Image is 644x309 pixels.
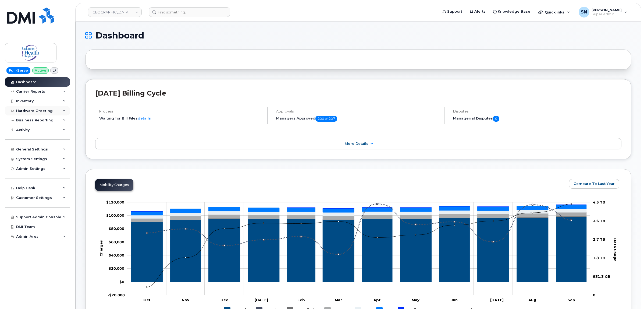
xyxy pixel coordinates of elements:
[182,297,190,302] tspan: Nov
[568,297,575,302] tspan: Sep
[276,116,439,122] h5: Managers Approved
[315,116,337,122] span: 200 of 207
[528,297,536,302] tspan: Aug
[109,240,124,244] g: $0
[106,200,124,204] g: $0
[493,116,499,122] span: 0
[298,297,305,302] tspan: Feb
[99,109,262,113] h4: Process
[345,142,368,146] span: More Details
[335,297,342,302] tspan: Mar
[255,297,268,302] tspan: [DATE]
[593,237,605,241] tspan: 2.7 TB
[106,213,124,217] tspan: $100,000
[109,226,124,231] tspan: $80,000
[412,297,420,302] tspan: May
[108,293,125,297] g: $0
[109,240,124,244] tspan: $60,000
[95,89,621,97] h2: [DATE] Billing Cycle
[131,212,586,222] g: Features
[221,297,229,302] tspan: Dec
[451,297,458,302] tspan: Jun
[109,253,124,257] g: $0
[106,213,124,217] g: $0
[574,181,615,186] span: Compare To Last Year
[276,109,439,113] h4: Approvals
[109,266,124,271] g: $0
[621,286,640,305] iframe: Messenger Launcher
[453,109,621,113] h4: Disputes
[131,209,586,219] g: GST
[144,297,151,302] tspan: Oct
[569,179,619,189] button: Compare To Last Year
[109,266,124,271] tspan: $20,000
[373,297,380,302] tspan: Apr
[99,240,103,257] tspan: Charges
[106,200,124,204] tspan: $120,000
[131,205,586,215] g: PST
[119,279,124,284] tspan: $0
[613,238,618,261] tspan: Data Usage
[593,218,605,223] tspan: 3.6 TB
[593,200,605,204] tspan: 4.5 TB
[593,255,605,260] tspan: 1.8 TB
[593,293,595,297] tspan: 0
[138,116,151,120] a: details
[131,217,586,282] g: Rate Plan
[453,116,621,122] h5: Managerial Disputes
[108,293,125,297] tspan: -$20,000
[99,116,262,121] li: Waiting for Bill Files
[490,297,504,302] tspan: [DATE]
[109,226,124,231] g: $0
[95,31,144,40] span: Dashboard
[109,253,124,257] tspan: $40,000
[593,274,610,278] tspan: 931.3 GB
